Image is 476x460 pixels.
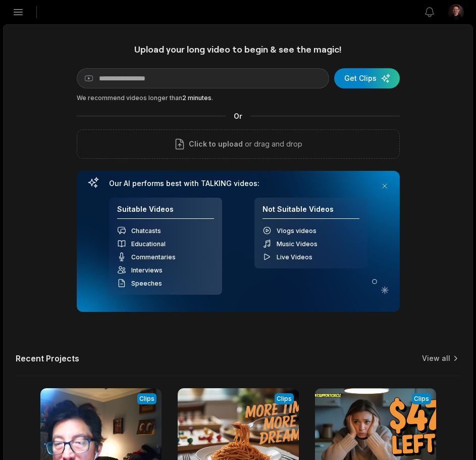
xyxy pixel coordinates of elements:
[117,205,214,219] h4: Suitable Videos
[131,227,161,235] span: Chatcasts
[131,253,176,261] span: Commentaries
[77,94,400,103] div: We recommend videos longer than .
[334,68,400,88] button: Get Clips
[226,111,250,121] span: Or
[277,253,312,261] span: Live Videos
[277,227,316,235] span: Vlogs videos
[189,138,243,150] span: Click to upload
[277,240,318,248] span: Music Videos
[131,266,163,274] span: Interviews
[131,280,162,287] span: Speeches
[243,138,302,150] p: or drag and drop
[262,205,359,219] h4: Not Suitable Videos
[131,240,166,248] span: Educational
[77,43,400,55] h1: Upload your long video to begin & see the magic!
[109,179,367,188] h3: Our AI performs best with TALKING videos:
[16,353,79,363] h2: Recent Projects
[182,94,211,102] span: 2 minutes
[422,353,450,363] a: View all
